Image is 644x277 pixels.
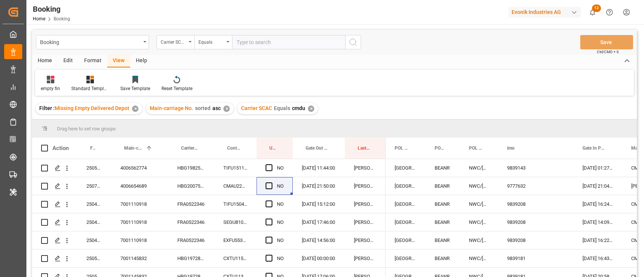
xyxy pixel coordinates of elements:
div: BEANR [426,213,460,231]
div: Home [32,55,58,67]
button: open menu [157,35,194,49]
div: [DATE] 16:24:00 [573,195,622,213]
div: Booking [40,37,141,46]
span: Last Opened By [358,145,370,151]
div: [DATE] 14:09:00 [573,213,622,231]
div: [GEOGRAPHIC_DATA] [386,231,426,249]
button: open menu [194,35,232,49]
span: Carrier SCAC [241,105,272,111]
div: [DATE] 15:12:00 [293,195,345,213]
div: Press SPACE to select this row. [32,159,386,177]
div: [DATE] 11:44:00 [293,159,345,177]
div: NWC/[GEOGRAPHIC_DATA] [GEOGRAPHIC_DATA] / [GEOGRAPHIC_DATA] [460,195,498,213]
div: [DATE] 16:22:00 [573,231,622,249]
div: empty fin [41,85,60,92]
div: Evonik Industries AG [509,7,581,18]
div: NO [277,196,284,213]
div: Press SPACE to select this row. [32,231,386,249]
span: Ctrl/CMD + S [597,49,619,55]
div: Edit [58,55,78,67]
div: NO [277,214,284,231]
div: [PERSON_NAME] [345,177,386,195]
div: ✕ [132,106,138,112]
div: Reset Template [161,85,192,92]
div: NO [277,178,284,195]
button: Evonik Industries AG [509,5,584,19]
div: [DATE] 14:56:00 [293,231,345,249]
div: BEANR [426,159,460,177]
button: search button [345,35,361,49]
div: BEANR [426,195,460,213]
div: 9777632 [498,177,573,195]
div: NWC/[GEOGRAPHIC_DATA] [GEOGRAPHIC_DATA] / [GEOGRAPHIC_DATA] [460,159,498,177]
div: EXFU5532789 [214,231,257,249]
div: 4006654689 [111,177,168,195]
span: Gate Out Full Terminal [306,145,329,151]
div: NWC/[GEOGRAPHIC_DATA] [GEOGRAPHIC_DATA] / [GEOGRAPHIC_DATA] [460,249,498,267]
div: [PERSON_NAME] [345,195,386,213]
span: Carrier Booking No. [181,145,198,151]
div: Press SPACE to select this row. [32,177,386,195]
div: NO [277,232,284,249]
div: 7001110918 [111,195,168,213]
span: 12 [592,5,601,12]
div: TIFU1511971 [214,159,257,177]
input: Type to search [232,35,345,49]
div: 7001145832 [111,249,168,267]
div: 250708610896 [77,177,111,195]
button: Save [580,35,633,49]
div: 250507871325 [77,159,111,177]
div: [GEOGRAPHIC_DATA] [386,177,426,195]
span: Gate In POL [583,145,606,151]
div: BEANR [426,231,460,249]
span: imo [507,145,515,151]
div: 250407870939 [77,231,111,249]
div: [GEOGRAPHIC_DATA] [386,249,426,267]
div: Help [130,55,153,67]
button: open menu [36,35,149,49]
div: FRA0522346 [168,231,214,249]
span: Container No. [227,145,241,151]
div: Press SPACE to select this row. [32,249,386,268]
div: 7001110918 [111,213,168,231]
div: [DATE] 21:04:00 [573,177,622,195]
div: 9839181 [498,249,573,267]
div: CMAU2207178 [214,177,257,195]
div: [PERSON_NAME] [345,213,386,231]
div: FRA0522346 [168,195,214,213]
div: NWC/[GEOGRAPHIC_DATA] [GEOGRAPHIC_DATA] / [GEOGRAPHIC_DATA] [460,177,498,195]
span: asc [212,105,221,111]
div: BEANR [426,177,460,195]
span: POL Region Name [469,145,482,151]
div: [PERSON_NAME] [345,231,386,249]
span: POL Name [395,145,410,151]
span: Freight Forwarder's Reference No. [90,145,95,151]
div: NO [277,159,284,177]
span: Missing Empty Delivered Depot [55,105,129,111]
div: Press SPACE to select this row. [32,195,386,213]
div: NWC/[GEOGRAPHIC_DATA] [GEOGRAPHIC_DATA] / [GEOGRAPHIC_DATA] [460,213,498,231]
span: Drag here to set row groups [57,126,116,132]
div: View [107,55,130,67]
span: Main-carriage No. [150,105,193,111]
div: [DATE] 21:50:00 [293,177,345,195]
div: Standard Templates [71,85,109,92]
button: show 12 new notifications [584,4,601,21]
div: NWC/[GEOGRAPHIC_DATA] [GEOGRAPHIC_DATA] / [GEOGRAPHIC_DATA] [460,231,498,249]
div: Save Template [120,85,150,92]
div: [DATE] 00:00:00 [293,249,345,267]
span: POL Locode [435,145,444,151]
div: [PERSON_NAME] [345,249,386,267]
div: Format [78,55,107,67]
span: Update Last Opened By [269,145,277,151]
div: HBG1972869 [168,249,214,267]
span: Filter : [39,105,55,111]
div: Carrier SCAC [161,37,186,46]
div: 9839208 [498,213,573,231]
div: Press SPACE to select this row. [32,213,386,231]
div: 9839208 [498,195,573,213]
div: 250407870939 [77,213,111,231]
div: [GEOGRAPHIC_DATA] [386,195,426,213]
div: 9839143 [498,159,573,177]
span: Equals [274,105,290,111]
